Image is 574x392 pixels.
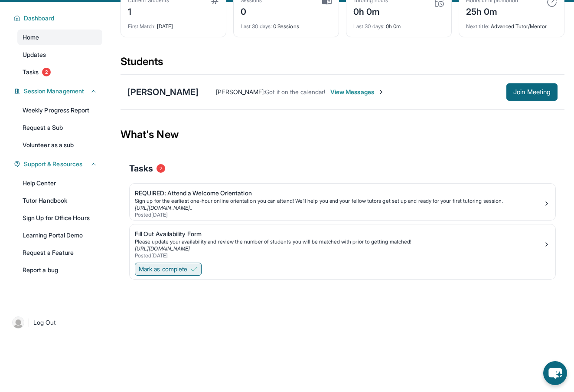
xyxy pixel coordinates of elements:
[135,198,543,204] div: Sign up for the earliest one-hour online orientation you can attend! We’ll help you and your fell...
[121,55,564,74] div: Students
[20,14,97,23] button: Dashboard
[28,317,30,328] span: |
[353,18,444,30] div: 0h 0m
[135,204,192,211] a: [URL][DOMAIN_NAME]..
[17,120,102,135] a: Request a Sub
[241,23,272,30] span: Last 30 days :
[128,23,156,30] span: First Match :
[216,88,265,96] span: [PERSON_NAME] :
[17,193,102,208] a: Tutor Handbook
[135,211,543,218] div: Posted [DATE]
[130,184,555,220] a: REQUIRED: Attend a Welcome OrientationSign up for the earliest one-hour online orientation you ca...
[466,18,557,30] div: Advanced Tutor/Mentor
[17,245,102,260] a: Request a Feature
[23,50,46,59] span: Updates
[353,23,385,30] span: Last 30 days :
[466,4,518,18] div: 25h 0m
[135,245,190,252] a: [URL][DOMAIN_NAME]
[17,47,102,63] a: Updates
[17,262,102,278] a: Report a bug
[121,115,564,154] div: What's New
[543,361,567,385] button: chat-button
[135,263,202,276] button: Mark as complete
[33,318,56,327] span: Log Out
[24,87,84,96] span: Session Management
[135,189,543,198] div: REQUIRED: Attend a Welcome Orientation
[9,313,102,332] a: |Log Out
[23,68,39,76] span: Tasks
[135,238,543,245] div: Please update your availability and review the number of students you will be matched with prior ...
[127,86,199,98] div: [PERSON_NAME]
[241,4,262,18] div: 0
[330,88,385,96] span: View Messages
[265,88,325,96] span: Got it on the calendar!
[17,137,102,153] a: Volunteer as a sub
[135,230,543,238] div: Fill Out Availability Form
[191,266,198,273] img: Mark as complete
[17,227,102,243] a: Learning Portal Demo
[24,14,55,23] span: Dashboard
[24,160,82,168] span: Support & Resources
[139,265,187,273] span: Mark as complete
[17,210,102,226] a: Sign Up for Office Hours
[128,18,219,30] div: [DATE]
[157,164,165,173] span: 2
[17,175,102,191] a: Help Center
[466,23,489,30] span: Next title :
[128,4,169,18] div: 1
[12,316,24,329] img: user-img
[17,64,102,80] a: Tasks2
[130,224,555,261] a: Fill Out Availability FormPlease update your availability and review the number of students you w...
[135,252,543,259] div: Posted [DATE]
[129,162,153,175] span: Tasks
[42,68,51,76] span: 2
[20,87,97,96] button: Session Management
[378,89,385,96] img: Chevron-Right
[17,30,102,45] a: Home
[353,4,388,18] div: 0h 0m
[241,18,332,30] div: 0 Sessions
[17,102,102,118] a: Weekly Progress Report
[513,89,551,95] span: Join Meeting
[506,83,558,101] button: Join Meeting
[20,160,97,168] button: Support & Resources
[23,33,39,42] span: Home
